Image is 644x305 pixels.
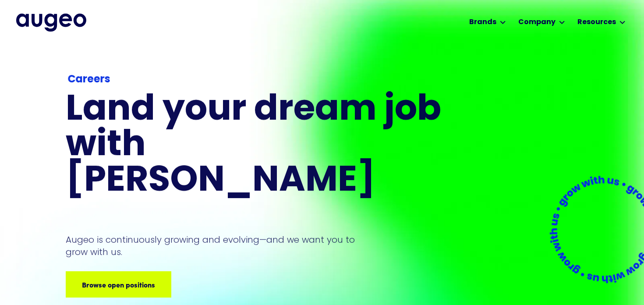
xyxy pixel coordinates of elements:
a: home [16,14,86,31]
p: Augeo is continuously growing and evolving—and we want you to grow with us. [66,234,367,258]
strong: Careers [67,74,110,85]
div: Company [518,17,556,28]
img: Augeo's full logo in midnight blue. [16,14,86,31]
div: Brands [469,17,496,28]
div: Resources [577,17,616,28]
h1: Land your dream job﻿ with [PERSON_NAME] [66,93,444,199]
a: Browse open positions [66,271,171,298]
